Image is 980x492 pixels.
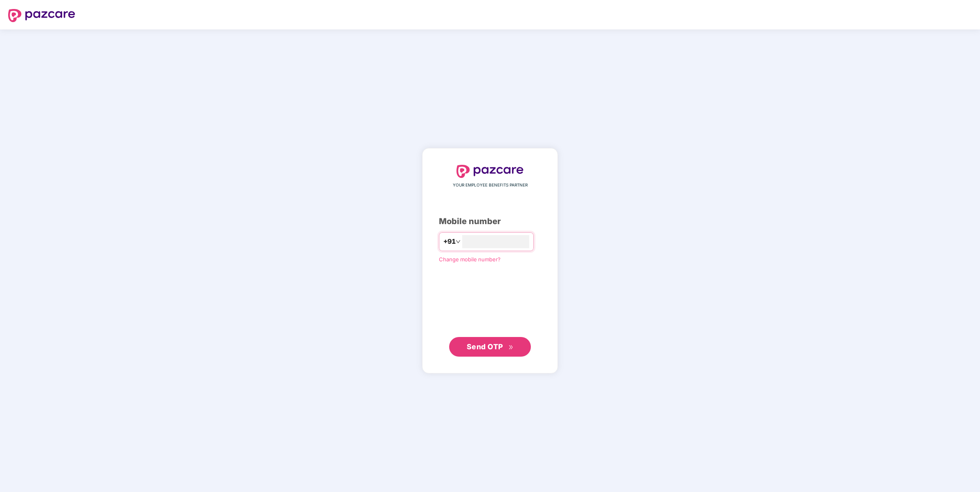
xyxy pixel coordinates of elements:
span: double-right [508,345,514,350]
span: +91 [443,236,456,247]
a: Change mobile number? [439,256,501,263]
img: logo [456,165,524,178]
img: logo [8,9,75,22]
span: Send OTP [467,342,503,351]
div: Mobile number [439,215,541,228]
span: down [456,239,461,244]
span: YOUR EMPLOYEE BENEFITS PARTNER [453,182,528,189]
button: Send OTPdouble-right [449,337,531,357]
